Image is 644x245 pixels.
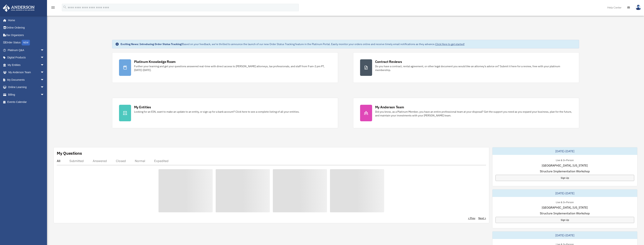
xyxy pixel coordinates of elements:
span: arrow_drop_down [40,69,48,76]
a: Platinum Knowledge Room Further your learning and get your questions answered real-time with dire... [112,52,338,83]
div: Contract Reviews [375,59,402,64]
div: My Entities [134,105,151,109]
span: arrow_drop_down [40,61,48,69]
div: [DATE]-[DATE] [492,189,637,197]
div: Answered [93,159,107,163]
span: [GEOGRAPHIC_DATA], [US_STATE] [542,163,588,168]
div: [DATE]-[DATE] [492,147,637,155]
div: Based on your feedback, we're thrilled to announce the launch of our new Order Status Tracking fe... [121,42,465,46]
a: Sign Up [495,217,634,223]
a: Next > [478,216,486,220]
a: menu [51,7,55,10]
div: Platinum Knowledge Room [134,59,176,64]
a: My Documentsarrow_drop_down [3,76,50,84]
a: Digital Productsarrow_drop_down [3,54,50,61]
div: Live & In-Person [553,158,577,162]
div: Normal [135,159,145,163]
a: My Anderson Team Did you know, as a Platinum Member, you have an entire professional team at your... [353,98,579,128]
a: Home [3,17,48,24]
div: All [57,159,60,163]
div: Did you know, as a Platinum Member, you have an entire professional team at your disposal? Get th... [375,110,572,117]
a: Events Calendar [3,98,50,106]
i: search [63,5,67,9]
div: Do you have a contract, rental agreement, or other legal document you would like an attorney's ad... [375,64,572,72]
div: My Anderson Team [375,105,404,109]
a: Platinum Q&Aarrow_drop_down [3,46,50,54]
img: User Pic [636,5,641,10]
div: Closed [116,159,126,163]
span: arrow_drop_down [40,91,48,99]
span: Structure Implementation Workshop [540,169,590,173]
a: Order StatusNEW [3,39,50,47]
span: arrow_drop_down [40,84,48,91]
div: Submitted [69,159,84,163]
a: Online Ordering [3,24,50,32]
div: Further your learning and get your questions answered real-time with direct access to [PERSON_NAM... [134,64,331,72]
a: < Prev [468,216,475,220]
img: Anderson Advisors Platinum Portal [2,5,36,12]
i: menu [51,5,55,10]
strong: Exciting News: Introducing Order Status Tracking! [121,42,182,46]
div: My Questions [57,150,82,156]
div: Live & In-Person [553,200,577,204]
a: Online Learningarrow_drop_down [3,84,50,91]
div: NEW [22,40,30,45]
div: Expedited [154,159,168,163]
span: Structure Implementation Workshop [540,211,590,216]
a: Sign Up [495,175,634,181]
a: My Anderson Teamarrow_drop_down [3,69,50,76]
a: Billingarrow_drop_down [3,91,50,98]
div: Looking for an EIN, want to make an update to an entity, or sign up for a bank account? Click her... [134,110,300,114]
div: [DATE]-[DATE] [492,231,637,239]
a: My Entities Looking for an EIN, want to make an update to an entity, or sign up for a bank accoun... [112,98,338,128]
a: Tax Organizers [3,31,50,39]
a: Click Here to get started! [435,42,465,46]
span: [GEOGRAPHIC_DATA], [US_STATE] [542,205,588,210]
span: arrow_drop_down [40,76,48,84]
span: arrow_drop_down [40,46,48,54]
a: My Entitiesarrow_drop_down [3,61,50,69]
span: arrow_drop_down [40,54,48,62]
a: Contract Reviews Do you have a contract, rental agreement, or other legal document you would like... [353,52,579,83]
